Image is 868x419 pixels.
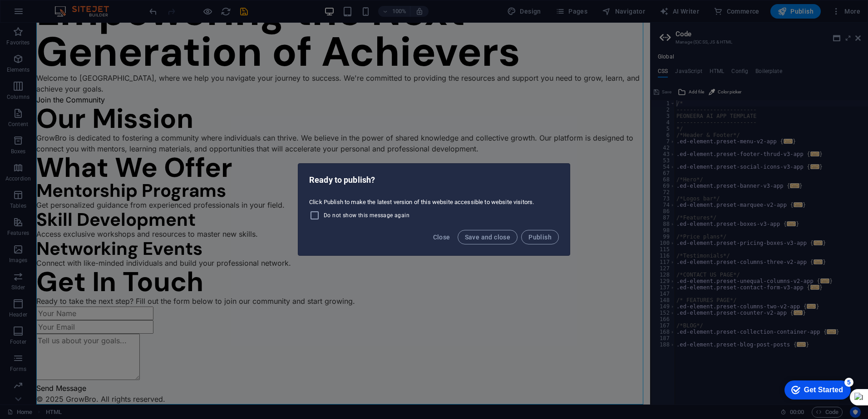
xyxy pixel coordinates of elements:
[528,234,552,241] span: Publish
[465,234,511,241] span: Save and close
[433,234,450,241] span: Close
[324,212,409,219] span: Do not show this message again
[458,230,518,244] button: Save and close
[7,5,74,24] div: Get Started 5 items remaining, 0% complete
[67,2,76,11] div: 5
[27,10,66,18] div: Get Started
[521,230,559,244] button: Publish
[309,175,559,185] h2: Ready to publish?
[298,195,570,224] div: Click Publish to make the latest version of this website accessible to website visitors.
[429,230,454,244] button: Close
